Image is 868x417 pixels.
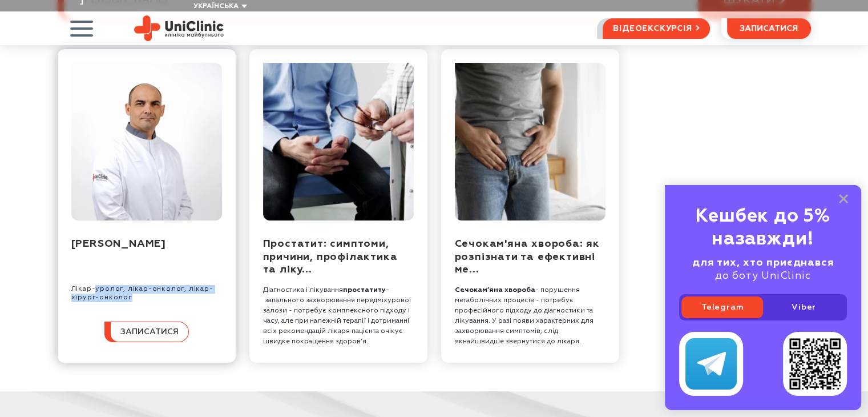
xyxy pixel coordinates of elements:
[263,239,398,275] a: Простатит: симптоми, причини, профілактика та ліку...
[134,15,224,41] img: Uniclinic
[679,205,847,251] div: Кешбек до 5% назавжди!
[455,63,605,220] img: Сечокам'яна хвороба: як розпізнати та ефективні методи лікування.
[740,25,798,33] span: записатися
[343,287,386,294] strong: простатиту
[692,258,834,268] b: для тих, хто приєднався
[603,18,709,39] a: відеоекскурсія
[71,285,222,302] div: Лікар-уролог, лікар-онколог, лікар-хірург-онколог
[727,18,811,39] button: записатися
[104,322,189,342] button: записатися
[263,285,414,347] p: Діагностика і лікування - запального захворювання передміхурової залози - потребує комплексного п...
[191,2,247,11] button: Українська
[71,63,222,220] img: Сагань Олексій Степанович
[263,63,414,220] img: Простатит: симптоми, причини, профілактика та лікування
[455,287,535,294] strong: Сечокам’яна хвороба
[455,285,605,347] p: - порушення метаболічних процесів - потребує професійного підходу до діагностики та лікування. У ...
[120,328,179,336] span: записатися
[679,256,847,283] div: до боту UniClinic
[681,296,763,318] a: Telegram
[455,239,600,275] a: Сечокам'яна хвороба: як розпізнати та ефективні ме...
[613,19,692,38] span: відеоекскурсія
[71,239,166,249] a: [PERSON_NAME]
[193,3,239,10] span: Українська
[763,296,845,318] a: Viber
